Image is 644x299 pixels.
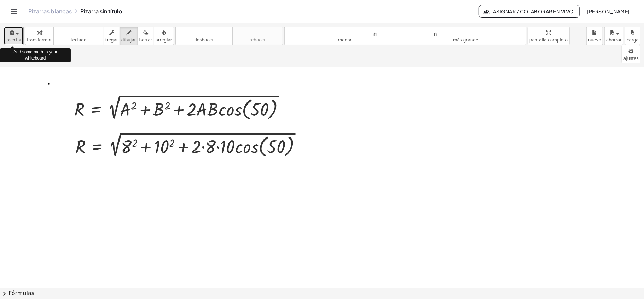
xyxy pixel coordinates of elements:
font: ahorrar [606,38,622,43]
font: borrar [139,38,152,43]
font: fregar [105,38,118,43]
button: rehacerrehacer [232,27,283,45]
font: rehacer [249,38,266,43]
button: tamaño_del_formatomenor [284,27,406,45]
button: dibujar [120,27,138,45]
a: Pizarras blancas [28,8,72,15]
button: Asignar / Colaborar en vivo [479,5,580,18]
font: transformar [27,38,52,43]
button: insertar [4,27,24,45]
button: deshacerdeshacer [175,27,233,45]
font: teclado [55,29,102,36]
font: tamaño_del_formato [286,29,404,36]
font: dibujar [121,38,136,43]
font: deshacer [177,29,231,36]
font: ajustes [623,56,639,61]
button: ajustes [622,45,640,63]
button: [PERSON_NAME] [581,5,636,18]
button: borrar [138,27,154,45]
font: [PERSON_NAME] [587,8,630,15]
button: carga [625,27,640,45]
font: Pizarras blancas [28,7,72,15]
font: pantalla completa [529,38,568,43]
button: tecladoteclado [53,27,104,45]
button: pantalla completa [528,27,570,45]
font: menor [338,38,352,43]
font: arreglar [156,38,172,43]
font: más grande [453,38,478,43]
button: Cambiar navegación [8,6,20,17]
button: tamaño_del_formatomás grande [405,27,526,45]
font: carga [627,38,639,43]
font: nuevo [588,38,601,43]
font: deshacer [194,38,214,43]
button: fregar [104,27,120,45]
font: Fórmulas [8,290,34,297]
button: transformar [25,27,54,45]
font: Asignar / Colaborar en vivo [493,8,574,15]
font: rehacer [234,29,281,36]
button: ahorrar [604,27,623,45]
button: nuevo [586,27,603,45]
button: arreglar [154,27,174,45]
font: tamaño_del_formato [407,29,524,36]
font: insertar [5,38,22,43]
font: teclado [71,38,86,43]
